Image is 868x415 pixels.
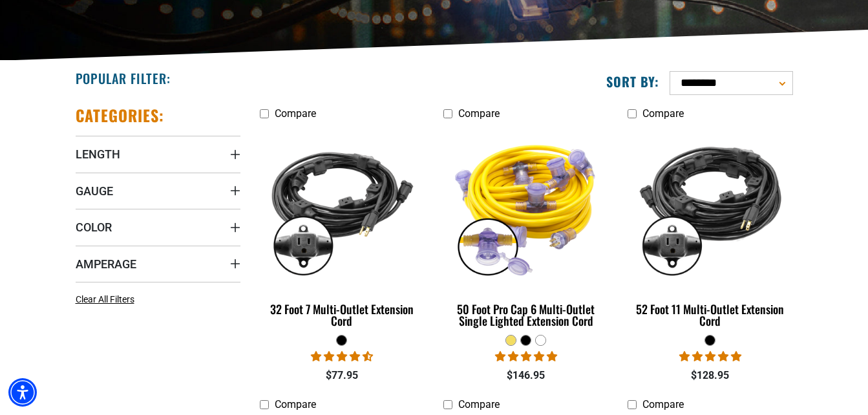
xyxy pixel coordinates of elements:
summary: Amperage [76,246,240,282]
h2: Categories: [76,105,165,125]
div: Accessibility Menu [8,378,37,407]
span: Compare [275,398,316,410]
label: Sort by: [606,73,659,90]
summary: Color [76,209,240,245]
span: Compare [642,398,684,410]
div: $128.95 [628,368,792,383]
a: Clear All Filters [76,293,140,306]
div: $146.95 [443,368,608,383]
span: 4.80 stars [495,350,557,363]
span: Compare [275,107,316,120]
a: yellow 50 Foot Pro Cap 6 Multi-Outlet Single Lighted Extension Cord [443,126,608,334]
img: black [260,133,423,281]
div: 52 Foot 11 Multi-Outlet Extension Cord [628,303,792,326]
span: Clear All Filters [76,294,134,304]
img: yellow [445,133,608,281]
a: black 52 Foot 11 Multi-Outlet Extension Cord [628,126,792,334]
div: 32 Foot 7 Multi-Outlet Extension Cord [260,303,425,326]
span: Compare [642,107,684,120]
span: Color [76,220,112,235]
span: Length [76,147,120,162]
span: Compare [458,398,500,410]
span: 4.67 stars [311,350,373,363]
h2: Popular Filter: [76,70,171,87]
summary: Length [76,136,240,172]
img: black [629,133,792,281]
div: $77.95 [260,368,425,383]
div: 50 Foot Pro Cap 6 Multi-Outlet Single Lighted Extension Cord [443,303,608,326]
a: black 32 Foot 7 Multi-Outlet Extension Cord [260,126,425,334]
span: Compare [458,107,500,120]
span: Gauge [76,184,113,198]
span: Amperage [76,257,136,271]
summary: Gauge [76,173,240,209]
span: 4.95 stars [679,350,741,363]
